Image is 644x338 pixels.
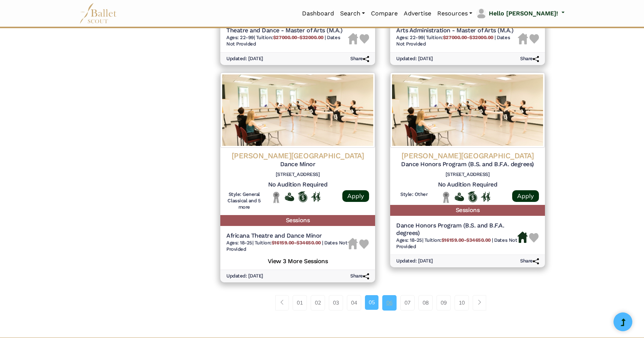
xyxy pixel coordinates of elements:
span: Dates Not Provided [396,237,517,249]
a: Dashboard [299,6,337,21]
img: Heart [359,239,369,249]
a: Search [337,6,368,21]
img: Local [441,191,451,203]
img: In Person [311,192,320,202]
h5: Theatre and Dance - Master of Arts (M.A.) [226,27,348,35]
img: Heart [529,233,539,243]
h6: | | [226,240,348,253]
a: 09 [436,295,451,310]
h6: Share [520,56,539,62]
a: 05 [365,295,378,309]
nav: Page navigation example [275,295,490,310]
span: Ages: 22-99 [226,35,254,40]
h6: Updated: [DATE] [396,258,433,264]
span: Tuition: [426,35,495,40]
a: 03 [329,295,343,310]
a: 07 [400,295,415,310]
span: Ages: 18-25 [226,240,252,246]
a: Resources [434,6,475,21]
img: Offers Financial Aid [285,192,294,201]
h6: | | [396,237,517,250]
img: Offers Scholarship [298,191,307,202]
a: 02 [311,295,325,310]
h6: [STREET_ADDRESS] [396,171,539,178]
h5: Sessions [220,215,375,226]
h5: Africana Theatre and Dance Minor [226,232,348,240]
h6: Share [520,258,539,264]
span: Tuition: [256,35,325,40]
a: Apply [512,190,539,202]
h5: Arts Administration - Master of Arts (M.A.) [396,27,518,35]
a: Advertise [401,6,434,21]
h6: Updated: [DATE] [226,56,263,62]
h5: View 3 More Sessions [226,256,369,265]
img: Housing Available [517,232,528,243]
a: profile picture Hello [PERSON_NAME]! [475,8,565,20]
img: Housing Unavailable [348,33,358,44]
img: Logo [390,73,545,148]
h6: Updated: [DATE] [226,273,263,279]
img: profile picture [476,8,487,19]
img: Heart [530,34,539,44]
a: Apply [342,190,369,202]
h6: | | [396,35,518,47]
img: Logo [220,73,375,148]
a: 01 [293,295,307,310]
h5: Dance Honors Program (B.S. and B.F.A. degrees) [396,161,539,168]
h5: Dance Honors Program (B.S. and B.F.A. degrees) [396,222,517,238]
h6: | | [226,35,348,47]
h4: [PERSON_NAME][GEOGRAPHIC_DATA] [226,151,369,161]
h5: No Audition Required [396,181,539,189]
img: Housing Unavailable [518,33,528,44]
b: $16159.00-$34650.00 [441,237,491,243]
a: 06 [382,295,397,310]
span: Dates Not Provided [226,240,347,252]
a: 08 [418,295,433,310]
a: Compare [368,6,401,21]
img: Housing Unavailable [348,238,358,249]
h6: Style: General Classical and 5 more [226,191,262,211]
b: $16159.00-$34650.00 [272,240,321,246]
a: 04 [347,295,361,310]
h5: Dance Minor [226,161,369,168]
span: Ages: 22-99 [396,35,424,40]
b: $27000.00-$32000.00 [273,35,324,40]
img: In Person [481,192,490,202]
span: Tuition: [424,237,492,243]
h4: [PERSON_NAME][GEOGRAPHIC_DATA] [396,151,539,161]
img: Heart [360,34,369,44]
h6: Updated: [DATE] [396,56,433,62]
h6: Share [350,273,369,279]
img: Local [272,191,281,203]
h6: Style: Other [396,191,432,198]
h6: Share [350,56,369,62]
span: Tuition: [255,240,322,246]
span: Dates Not Provided [226,35,340,47]
h6: [STREET_ADDRESS] [226,171,369,178]
h5: Sessions [390,205,545,216]
h5: No Audition Required [226,181,369,189]
p: Hello [PERSON_NAME]! [489,9,558,18]
a: 10 [455,295,469,310]
b: $27000.00-$32000.00 [443,35,493,40]
img: Offers Scholarship [468,191,477,202]
span: Ages: 18-25 [396,237,422,243]
img: Offers Financial Aid [455,192,464,201]
span: Dates Not Provided [396,35,510,47]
